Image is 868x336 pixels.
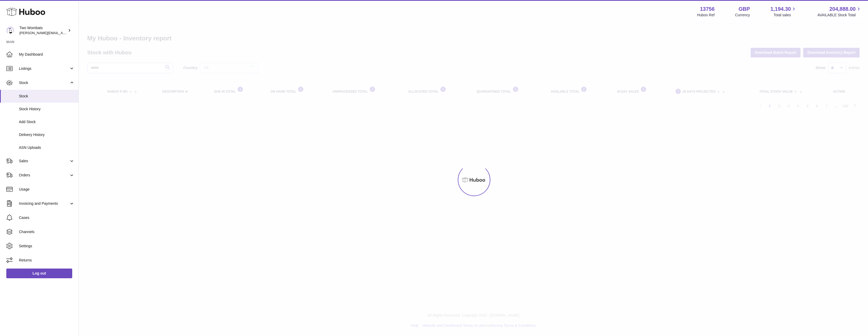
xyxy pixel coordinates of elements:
[19,159,69,164] span: Sales
[700,6,715,13] strong: 13756
[19,25,67,35] div: Two Wombats
[19,66,69,71] span: Listings
[773,13,797,18] span: Total sales
[817,6,862,18] a: 204,888.00 AVAILABLE Stock Total
[6,269,72,278] a: Log out
[739,6,750,13] strong: GBP
[19,132,75,137] span: Delivery History
[19,145,75,150] span: ASN Uploads
[19,173,69,178] span: Orders
[771,6,791,13] span: 1,194.30
[19,244,75,249] span: Settings
[19,31,105,35] span: [PERSON_NAME][EMAIL_ADDRESS][DOMAIN_NAME]
[19,119,75,124] span: Add Stock
[829,6,856,13] span: 204,888.00
[19,201,69,206] span: Invoicing and Payments
[19,94,75,99] span: Stock
[735,13,750,18] div: Currency
[817,13,862,18] span: AVAILABLE Stock Total
[19,80,69,85] span: Stock
[19,52,75,57] span: My Dashboard
[771,6,797,18] a: 1,194.30 Total sales
[19,229,75,234] span: Channels
[697,13,715,18] div: Huboo Ref
[19,258,75,263] span: Returns
[6,27,14,34] img: alan@twowombats.com
[19,187,75,192] span: Usage
[19,215,75,220] span: Cases
[19,107,75,112] span: Stock History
